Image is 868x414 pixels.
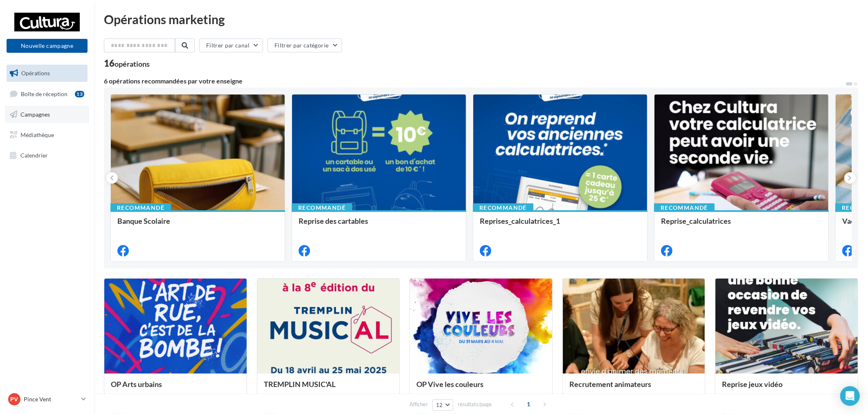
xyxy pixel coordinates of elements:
div: TREMPLIN MUSIC'AL [264,380,393,396]
button: 12 [432,399,453,411]
a: PV Pince Vent [7,391,88,407]
div: OP Vive les couleurs [416,380,546,396]
span: 12 [436,402,443,408]
div: OP Arts urbains [111,380,240,396]
div: 6 opérations recommandées par votre enseigne [104,78,845,84]
button: Nouvelle campagne [7,39,88,53]
div: 13 [75,91,84,97]
div: Reprise des cartables [299,217,459,233]
span: Opérations [21,70,50,76]
span: Afficher [409,400,428,408]
div: opérations [115,60,150,67]
div: 16 [104,59,150,68]
div: Reprises_calculatrices_1 [480,217,641,233]
span: Calendrier [20,151,48,158]
div: Recommandé [654,203,715,212]
a: Campagnes [5,106,89,123]
span: 1 [522,398,535,411]
a: Médiathèque [5,126,89,144]
div: Recommandé [110,203,171,212]
div: Opérations marketing [104,13,858,25]
span: résultats/page [458,400,492,408]
div: Recommandé [473,203,533,212]
div: Open Intercom Messenger [840,386,860,406]
button: Filtrer par catégorie [268,38,342,52]
span: Médiathèque [20,131,54,138]
div: Reprise_calculatrices [661,217,822,233]
div: Reprise jeux vidéo [722,380,851,396]
span: Campagnes [20,111,50,118]
div: Recrutement animateurs [569,380,699,396]
a: Opérations [5,65,89,82]
span: PV [11,395,18,403]
button: Filtrer par canal [199,38,263,52]
div: Recommandé [292,203,352,212]
a: Calendrier [5,147,89,164]
span: Boîte de réception [21,90,67,97]
p: Pince Vent [24,395,78,403]
div: Banque Scolaire [117,217,278,233]
a: Boîte de réception13 [5,85,89,103]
